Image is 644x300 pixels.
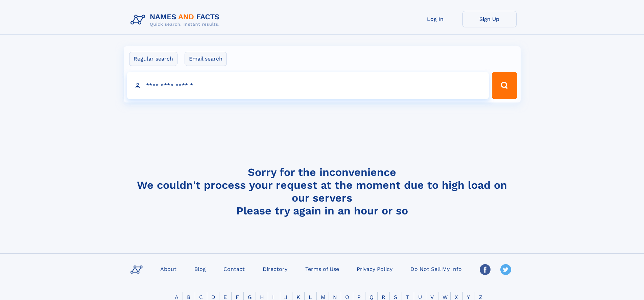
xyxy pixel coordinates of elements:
input: search input [127,72,489,99]
img: Facebook [480,264,491,275]
a: Sign Up [462,11,517,27]
button: Search Button [492,72,517,99]
label: Email search [185,52,227,66]
a: Directory [260,264,290,274]
a: About [158,264,179,274]
a: Privacy Policy [354,264,395,274]
a: Do Not Sell My Info [408,264,464,274]
a: Log In [408,11,462,27]
a: Terms of Use [303,264,342,274]
label: Regular search [129,52,177,66]
h4: Sorry for the inconvenience We couldn't process your request at the moment due to high load on ou... [128,166,517,217]
a: Blog [192,264,209,274]
a: Contact [221,264,247,274]
img: Twitter [500,264,511,275]
img: Logo Names and Facts [128,11,225,29]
